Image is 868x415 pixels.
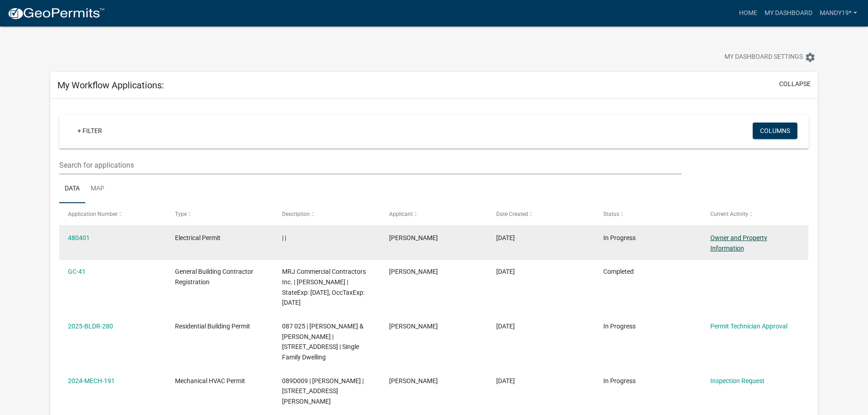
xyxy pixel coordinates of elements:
[85,174,110,204] a: Map
[710,377,765,384] a: Inspection Request
[282,377,364,405] span: 089D009 | HARRIDGE JOSEPH C | 122 Twisting Hill Rd
[389,234,438,241] span: Marvin R Johnson Jr.
[496,377,515,384] span: 08/19/2024
[717,48,823,66] button: My Dashboard Settingssettings
[166,203,273,225] datatable-header-cell: Type
[175,377,245,384] span: Mechanical HVAC Permit
[175,234,221,241] span: Electrical Permit
[594,203,701,225] datatable-header-cell: Status
[753,123,797,139] button: Columns
[57,80,164,91] h5: My Workflow Applications:
[724,52,803,63] span: My Dashboard Settings
[735,5,761,22] a: Home
[603,377,636,384] span: In Progress
[779,79,811,89] button: collapse
[603,211,619,217] span: Status
[701,203,808,225] datatable-header-cell: Current Activity
[59,156,681,174] input: Search for applications
[282,211,310,217] span: Description
[389,323,438,330] span: Marvin R Johnson Jr.
[710,234,767,252] a: Owner and Property Information
[805,52,816,63] i: settings
[68,234,90,241] a: 480401
[603,234,636,241] span: In Progress
[710,323,787,330] a: Permit Technician Approval
[496,323,515,330] span: 09/18/2025
[710,211,748,217] span: Current Activity
[273,203,380,225] datatable-header-cell: Description
[68,377,115,384] a: 2024-MECH-191
[59,203,166,225] datatable-header-cell: Application Number
[68,268,86,275] a: GC-41
[389,211,413,217] span: Applicant
[761,5,816,22] a: My Dashboard
[603,323,636,330] span: In Progress
[389,268,438,275] span: Marvin R Johnson Jr.
[496,268,515,275] span: 09/18/2025
[816,5,861,22] a: Mandy19*
[389,377,438,384] span: Marvin R Johnson Jr.
[282,234,286,241] span: | |
[68,323,113,330] a: 2025-BLDR-280
[175,323,250,330] span: Residential Building Permit
[175,211,187,217] span: Type
[70,123,109,139] a: + Filter
[496,234,515,241] span: 09/18/2025
[175,268,253,286] span: General Building Contractor Registration
[496,211,528,217] span: Date Created
[603,268,634,275] span: Completed
[282,323,364,361] span: 087 025 | HARMON DAVID W & PAMELA C | 178 DEERFIELD LN | Single Family Dwelling
[282,268,366,306] span: MRJ Commercial Contractors Inc. | Marvin Johnson Jr. | StateExp: 06/30/2026, OccTaxExp: 12/31/2025
[59,174,85,204] a: Data
[68,211,118,217] span: Application Number
[380,203,488,225] datatable-header-cell: Applicant
[488,203,595,225] datatable-header-cell: Date Created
